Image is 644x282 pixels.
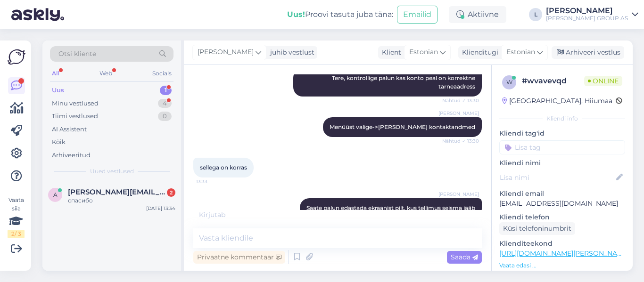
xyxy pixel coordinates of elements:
div: [GEOGRAPHIC_DATA], Hiiumaa [502,96,612,106]
p: Kliendi telefon [499,212,625,222]
div: 4 [158,99,172,108]
p: [EMAIL_ADDRESS][DOMAIN_NAME] [499,199,625,209]
div: Minu vestlused [52,99,99,108]
img: Askly Logo [8,48,25,66]
div: Arhiveeri vestlus [552,46,624,59]
button: Emailid [397,6,438,24]
span: Tere, kontrollige palun kas konto peal on korrektne tarneaadress [332,74,477,90]
input: Lisa nimi [500,172,614,183]
div: All [50,67,61,80]
span: Online [584,76,622,86]
div: Tiimi vestlused [52,112,98,121]
div: juhib vestlust [266,48,314,57]
div: Proovi tasuta juba täna: [287,9,393,20]
p: Kliendi email [499,189,625,199]
span: Estonian [506,47,535,57]
div: Klient [378,48,401,57]
div: Privaatne kommentaar [193,251,285,264]
div: L [529,8,542,21]
a: [PERSON_NAME][PERSON_NAME] GROUP AS [546,7,638,22]
span: 13:33 [196,178,231,185]
p: Kliendi tag'id [499,129,625,138]
div: [PERSON_NAME] GROUP AS [546,15,628,22]
input: Lisa tag [499,140,625,154]
div: 2 [167,188,175,197]
div: Socials [150,67,173,80]
span: [PERSON_NAME] [438,191,479,198]
div: спасибо [68,196,175,205]
div: [DATE] 13:34 [146,205,175,212]
div: Klienditugi [458,48,498,57]
div: Kirjutab [193,210,482,220]
div: Web [98,67,114,80]
div: Kliendi info [499,114,625,123]
span: Estonian [409,47,438,57]
div: Aktiivne [449,6,506,23]
div: 0 [158,112,172,121]
span: Uued vestlused [90,167,134,176]
div: # wvavevqd [522,75,584,87]
span: Saate palun edastada ekraanist pilt, kus tellimus seisma jääb [306,204,475,211]
p: Vaata edasi ... [499,261,625,270]
div: Arhiveeritud [52,151,91,160]
span: Nähtud ✓ 13:30 [442,97,479,104]
div: 2 / 3 [8,230,25,238]
div: Vaata siia [8,196,25,238]
span: aleksandr.galevko@gmail.com [68,188,166,196]
span: Saada [451,253,478,261]
div: AI Assistent [52,125,87,134]
span: sellega on korras [200,164,247,171]
div: Uus [52,86,64,95]
a: [URL][DOMAIN_NAME][PERSON_NAME] [499,249,629,258]
div: 1 [160,86,172,95]
span: Menüüst valige->[PERSON_NAME] kontaktandmed [330,123,475,130]
b: Uus! [287,10,305,19]
p: Klienditeekond [499,239,625,249]
span: Nähtud ✓ 13:30 [442,137,479,145]
span: Otsi kliente [58,49,96,59]
span: [PERSON_NAME] [198,47,254,57]
span: a [53,191,58,198]
span: . [225,210,227,219]
p: Kliendi nimi [499,158,625,168]
div: [PERSON_NAME] [546,7,628,15]
div: Küsi telefoninumbrit [499,222,575,235]
span: w [506,79,512,86]
div: Kõik [52,137,66,147]
span: [PERSON_NAME] [438,110,479,117]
